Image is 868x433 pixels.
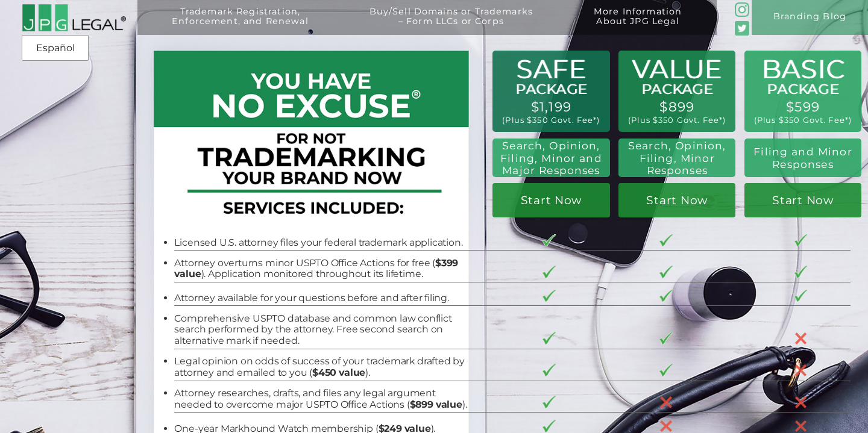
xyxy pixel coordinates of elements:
img: checkmark-border-3.png [542,396,556,408]
img: checkmark-border-3.png [659,364,673,376]
img: checkmark-border-3.png [542,332,556,344]
b: $399 value [174,257,458,280]
img: 2016-logo-black-letters-3-r.png [22,4,126,32]
li: Legal opinion on odds of success of your trademark drafted by attorney and emailed to you ( ). [174,356,467,378]
img: checkmark-border-3.png [794,266,808,278]
h2: Search, Opinion, Filing, Minor and Major Responses [498,140,605,176]
b: $899 value [410,399,462,410]
a: Start Now [618,183,735,217]
img: X-30-3.png [794,332,808,345]
li: Attorney overturns minor USPTO Office Actions for free ( ). Application monitored throughout its ... [174,258,467,280]
img: X-30-3.png [659,396,673,409]
img: checkmark-border-3.png [542,234,556,247]
a: Buy/Sell Domains or Trademarks– Form LLCs or Corps [343,7,559,42]
li: Comprehensive USPTO database and common law conflict search performed by the attorney. Free secon... [174,313,467,347]
img: checkmark-border-3.png [659,266,673,278]
li: Attorney researches, drafts, and files any legal argument needed to overcome major USPTO Office A... [174,388,467,410]
a: More InformationAbout JPG Legal [568,7,708,42]
a: Español [25,37,85,59]
h2: Filing and Minor Responses [751,146,854,170]
img: checkmark-border-3.png [659,290,673,302]
img: checkmark-border-3.png [542,290,556,302]
h2: Search, Opinion, Filing, Minor Responses [626,140,729,176]
img: Twitter_Social_Icon_Rounded_Square_Color-mid-green3-90.png [735,21,749,36]
a: Start Now [744,183,861,217]
img: X-30-3.png [794,396,808,409]
img: checkmark-border-3.png [659,332,673,344]
img: checkmark-border-3.png [542,364,556,376]
img: glyph-logo_May2016-green3-90.png [735,2,749,17]
b: $450 value [312,367,365,378]
img: checkmark-border-3.png [659,234,673,247]
img: X-30-3.png [794,420,808,433]
img: checkmark-border-3.png [542,266,556,278]
img: checkmark-border-3.png [794,290,808,302]
li: Attorney available for your questions before and after filing. [174,293,467,304]
a: Trademark Registration,Enforcement, and Renewal [146,7,335,42]
a: Start Now [492,183,609,217]
li: Licensed U.S. attorney files your federal trademark application. [174,237,467,249]
img: checkmark-border-3.png [794,234,808,247]
img: X-30-3.png [794,364,808,377]
img: checkmark-border-3.png [542,420,556,432]
img: X-30-3.png [659,420,673,433]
